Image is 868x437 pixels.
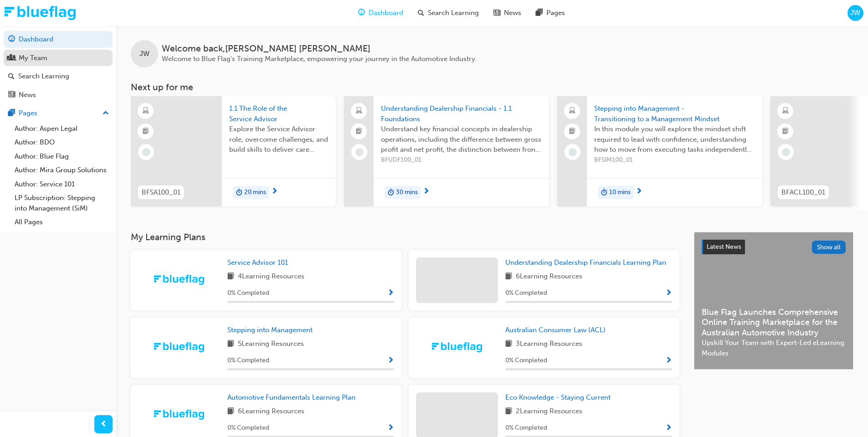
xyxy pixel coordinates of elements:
span: learningResourceType_ELEARNING-icon [143,105,149,117]
div: My Team [19,53,47,63]
span: up-icon [103,108,109,119]
span: next-icon [423,188,430,196]
span: BFSA100_01 [142,187,180,198]
span: book-icon [505,271,512,283]
span: Show Progress [387,289,394,298]
a: Australian Consumer Law (ACL) [505,325,609,335]
button: Show Progress [665,422,672,434]
span: News [504,8,521,18]
img: Trak [154,342,204,352]
span: 1.1 The Role of the Service Advisor [229,103,329,124]
span: news-icon [8,91,15,99]
a: guage-iconDashboard [351,4,411,22]
span: learningRecordVerb_NONE-icon [142,148,150,156]
a: Author: Mira Group Solutions [11,163,113,177]
img: Trak [154,410,204,420]
span: 10 mins [609,187,631,198]
span: Explore the Service Advisor role, overcome challenges, and build skills to deliver care beyond tr... [229,124,329,155]
a: search-iconSearch Learning [411,4,486,22]
button: Show Progress [665,355,672,366]
img: Trak [5,6,76,20]
span: learningRecordVerb_NONE-icon [355,148,364,156]
img: Trak [154,275,204,285]
h3: My Learning Plans [131,232,679,242]
span: Show Progress [387,357,394,365]
span: 0 % Completed [227,423,269,433]
a: Understanding Dealership Financials Learning Plan [505,257,670,268]
span: duration-icon [601,187,607,199]
span: 30 mins [396,187,418,198]
span: search-icon [8,72,15,81]
span: Show Progress [665,289,672,298]
span: laptop-icon [569,105,575,117]
span: pages-icon [536,7,543,19]
div: Pages [19,108,37,118]
span: Eco Knowledge - Staying Current [505,393,611,401]
a: Latest NewsShow all [702,240,846,254]
span: booktick-icon [569,126,575,138]
span: Blue Flag Launches Comprehensive Online Training Marketplace for the Australian Automotive Industry [702,307,846,338]
span: people-icon [8,54,15,62]
span: Show Progress [665,424,672,432]
span: Understanding Dealership Financials - 1.1 Foundations [381,103,542,124]
button: Show all [812,241,846,254]
a: Author: Service 101 [11,177,113,191]
span: BFUDF100_01 [381,155,542,165]
span: 20 mins [244,187,266,198]
button: Show Progress [387,422,394,434]
span: 0 % Completed [505,288,547,298]
span: book-icon [227,406,234,417]
img: Trak [432,342,482,352]
span: learningResourceType_ELEARNING-icon [782,105,789,117]
span: Show Progress [665,357,672,365]
span: guage-icon [8,36,15,44]
span: Dashboard [369,8,403,18]
h3: Next up for me [116,82,868,93]
a: Author: Aspen Legal [11,122,113,136]
span: book-icon [227,271,234,283]
a: BFSA100_011.1 The Role of the Service AdvisorExplore the Service Advisor role, overcome challenge... [131,96,336,206]
span: 0 % Completed [227,288,269,298]
span: 0 % Completed [505,423,547,433]
span: search-icon [418,7,424,19]
span: 0 % Completed [227,355,269,366]
span: BFACL100_01 [781,187,825,198]
a: Service Advisor 101 [227,257,292,268]
span: duration-icon [236,187,242,199]
span: In this module you will explore the mindset shift required to lead with confidence, understanding... [594,124,755,155]
span: book-icon [505,406,512,417]
span: Service Advisor 101 [227,258,288,267]
button: DashboardMy TeamSearch LearningNews [4,29,113,105]
span: 6 Learning Resources [238,406,304,417]
button: Pages [4,105,113,122]
span: book-icon [505,339,512,350]
span: BFSIM100_01 [594,155,755,165]
span: JW [139,49,149,59]
span: 5 Learning Resources [238,339,304,350]
a: pages-iconPages [529,4,572,22]
span: next-icon [636,188,642,196]
span: laptop-icon [356,105,362,117]
span: 2 Learning Resources [516,406,582,417]
a: Search Learning [4,68,113,85]
span: booktick-icon [143,126,149,138]
span: Show Progress [387,424,394,432]
span: Automotive Fundamentals Learning Plan [227,393,355,401]
a: My Team [4,50,113,67]
span: learningRecordVerb_NONE-icon [569,148,577,156]
a: Author: BDO [11,135,113,149]
button: Show Progress [387,355,394,366]
a: Stepping into Management [227,325,316,335]
span: duration-icon [388,187,394,199]
span: guage-icon [358,7,365,19]
span: Welcome to Blue Flag's Training Marketplace, empowering your journey in the Automotive Industry. [162,55,477,63]
a: Eco Knowledge - Staying Current [505,392,614,403]
a: Understanding Dealership Financials - 1.1 FoundationsUnderstand key financial concepts in dealers... [344,96,549,206]
span: Pages [546,8,565,18]
span: booktick-icon [356,126,362,138]
span: booktick-icon [782,126,789,138]
span: news-icon [493,7,500,19]
span: Understanding Dealership Financials Learning Plan [505,258,666,267]
span: Welcome back , [PERSON_NAME] [PERSON_NAME] [162,44,477,54]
